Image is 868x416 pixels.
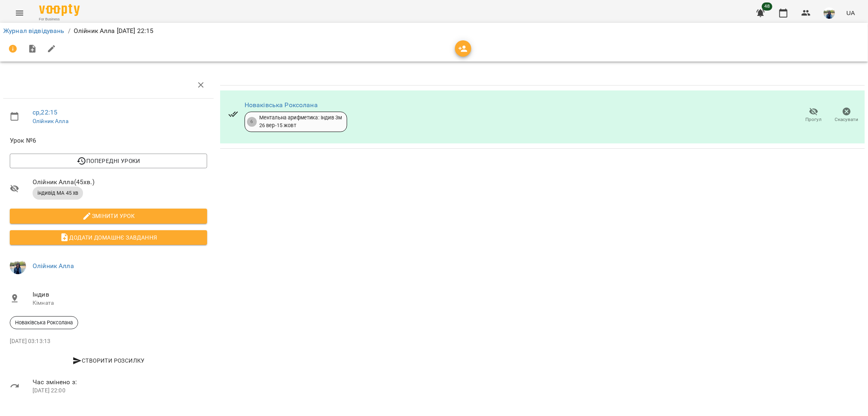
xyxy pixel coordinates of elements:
[39,17,80,22] span: For Business
[10,230,207,245] button: Додати домашнє завдання
[245,101,318,109] a: Новаківська Роксолана
[3,27,65,35] a: Журнал відвідувань
[10,136,207,145] span: Урок №6
[247,117,257,127] div: 6
[74,26,154,36] p: Олійник Алла [DATE] 22:15
[762,2,772,11] span: 48
[68,26,70,36] li: /
[843,5,858,20] button: UA
[13,356,204,365] span: Створити розсилку
[33,377,207,387] span: Час змінено з:
[824,7,835,19] img: 79bf113477beb734b35379532aeced2e.jpg
[33,299,207,307] p: Кімната
[16,211,201,221] span: Змінити урок
[10,209,207,223] button: Змінити урок
[10,258,26,274] img: 79bf113477beb734b35379532aeced2e.jpg
[33,387,207,395] p: [DATE] 22:00
[33,290,207,299] span: Індив
[39,4,80,16] img: Voopty Logo
[3,26,865,36] nav: breadcrumb
[33,262,74,270] a: Олійник Алла
[33,118,68,124] a: Олійник Алла
[830,104,863,127] button: Скасувати
[33,108,57,116] a: ср , 22:15
[10,154,207,168] button: Попередні уроки
[10,3,29,23] button: Menu
[10,319,78,326] span: Новаківська Роксолана
[797,104,830,127] button: Прогул
[806,116,822,123] span: Прогул
[835,116,859,123] span: Скасувати
[33,177,207,187] span: Олійник Алла ( 45 хв. )
[846,9,855,17] span: UA
[10,353,207,368] button: Створити розсилку
[10,337,207,346] p: [DATE] 03:13:13
[16,233,201,242] span: Додати домашнє завдання
[33,189,83,197] span: індивід МА 45 хв
[259,114,342,129] div: Ментальна арифметика: Індив 3м 26 вер - 15 жовт
[16,156,201,166] span: Попередні уроки
[10,316,78,329] div: Новаківська Роксолана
